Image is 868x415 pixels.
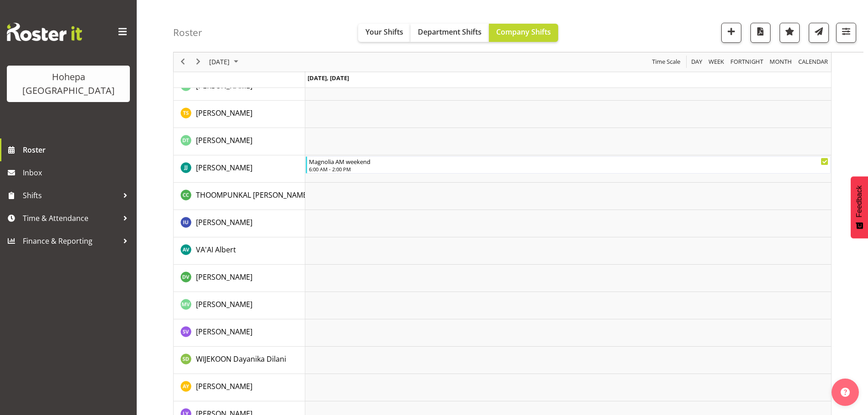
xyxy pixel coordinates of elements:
span: [PERSON_NAME] [196,81,252,91]
td: YEUNG Adeline resource [174,374,305,401]
span: Week [708,56,725,68]
span: Month [769,56,793,68]
span: Finance & Reporting [23,234,118,248]
div: Hohepa [GEOGRAPHIC_DATA] [16,70,121,97]
div: 6:00 AM - 2:00 PM [309,165,828,173]
button: Your Shifts [358,24,411,42]
h4: Roster [173,27,202,38]
span: Company Shifts [496,27,551,37]
td: UGAPO Ivandra resource [174,210,305,237]
td: TAMIHANA Shirley resource [174,101,305,128]
a: VA'AI Albert [196,244,236,255]
span: Day [690,56,703,68]
span: [PERSON_NAME] [196,327,252,337]
td: THEIS Jakob resource [174,155,305,183]
button: Timeline Month [768,56,794,68]
span: [DATE] [208,56,231,68]
span: WIJEKOON Dayanika Dilani [196,354,286,364]
td: VADODARIYA Drashti resource [174,265,305,292]
a: WIJEKOON Dayanika Dilani [196,354,286,364]
div: previous period [175,52,190,72]
span: Feedback [855,185,863,217]
a: [PERSON_NAME] [196,162,252,173]
td: WIJEKOON Dayanika Dilani resource [174,347,305,374]
span: calendar [797,56,829,68]
span: Roster [23,143,132,157]
div: September 20, 2025 [206,52,244,72]
button: Add a new shift [721,23,741,43]
div: Magnolia AM weekend [309,157,828,166]
td: VIAU Mele resource [174,292,305,319]
button: Filter Shifts [836,23,856,43]
span: Inbox [23,166,132,179]
span: THOOMPUNKAL [PERSON_NAME] [196,190,309,200]
button: Feedback - Show survey [851,176,868,238]
td: VIAU Stella resource [174,319,305,347]
a: [PERSON_NAME] [196,108,252,118]
button: September 2025 [208,56,242,68]
button: Month [797,56,830,68]
img: Rosterit website logo [7,23,82,41]
span: [PERSON_NAME] [196,381,252,391]
button: Download a PDF of the roster for the current day [750,23,770,43]
td: TAN Demetria resource [174,128,305,155]
button: Department Shifts [411,24,489,42]
a: [PERSON_NAME] [196,272,252,282]
td: THOOMPUNKAL CHACKO Christy resource [174,183,305,210]
span: [PERSON_NAME] [196,163,252,173]
button: Company Shifts [489,24,558,42]
img: help-xxl-2.png [841,388,850,397]
button: Send a list of all shifts for the selected filtered period to all rostered employees. [809,23,829,43]
span: Fortnight [729,56,764,68]
span: [PERSON_NAME] [196,299,252,309]
span: Time & Attendance [23,211,118,225]
button: Time Scale [651,56,682,68]
span: VA'AI Albert [196,245,236,255]
a: [PERSON_NAME] [196,217,252,228]
a: [PERSON_NAME] [196,135,252,146]
button: Timeline Week [707,56,726,68]
span: [PERSON_NAME] [196,108,252,118]
button: Previous [177,56,189,68]
div: next period [190,52,206,72]
span: [DATE], [DATE] [308,74,349,82]
a: THOOMPUNKAL [PERSON_NAME] [196,190,309,200]
a: [PERSON_NAME] [196,381,252,392]
span: Your Shifts [365,27,403,37]
button: Next [192,56,205,68]
div: THEIS Jakob"s event - Magnolia AM weekend Begin From Saturday, September 20, 2025 at 6:00:00 AM G... [306,156,831,174]
td: VA'AI Albert resource [174,237,305,265]
span: [PERSON_NAME] [196,272,252,282]
button: Timeline Day [690,56,704,68]
a: [PERSON_NAME] [196,299,252,310]
button: Highlight an important date within the roster. [780,23,800,43]
span: [PERSON_NAME] [196,217,252,227]
a: [PERSON_NAME] [196,326,252,337]
button: Fortnight [729,56,765,68]
span: Shifts [23,189,118,202]
span: Time Scale [651,56,681,68]
span: Department Shifts [418,27,482,37]
span: [PERSON_NAME] [196,135,252,145]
